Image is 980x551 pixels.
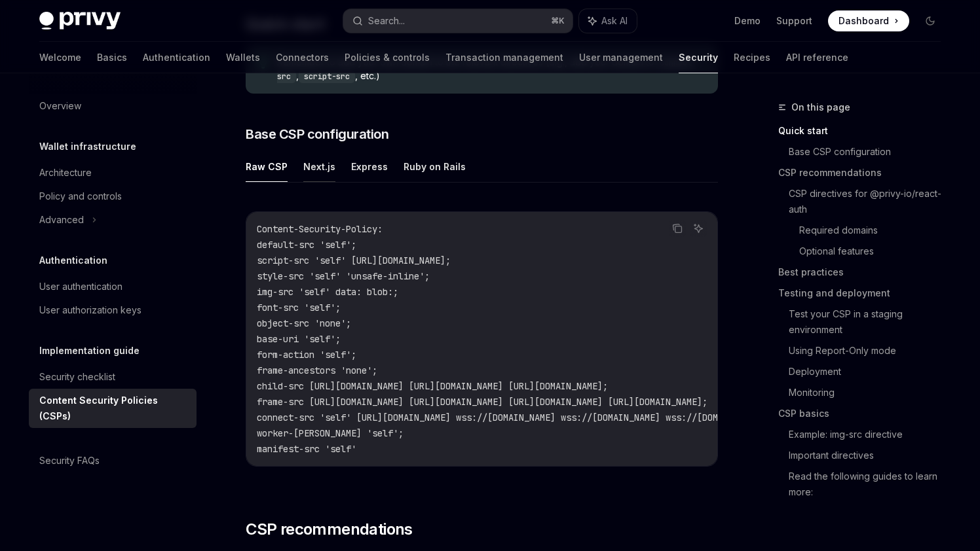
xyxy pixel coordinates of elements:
div: User authorization keys [39,302,141,318]
h5: Implementation guide [39,343,140,359]
a: Security checklist [29,365,197,389]
a: Important directives [789,445,951,466]
a: API reference [786,42,848,73]
a: Read the following guides to learn more: [789,466,951,503]
span: base-uri 'self'; [257,333,341,345]
span: ⌘ K [551,16,565,26]
a: Architecture [29,161,197,185]
button: Ask AI [579,9,637,33]
a: Deployment [789,361,951,382]
a: Base CSP configuration [789,141,951,162]
a: Transaction management [445,42,563,73]
code: script-src [299,70,355,83]
a: Connectors [276,42,329,73]
span: object-src 'none'; [257,317,351,329]
span: manifest-src 'self' [257,443,356,455]
div: Overview [39,98,81,114]
a: Quick start [778,120,951,141]
span: worker-[PERSON_NAME] 'self'; [257,427,404,439]
button: Next.js [303,151,335,182]
span: default-src 'self'; [257,239,356,251]
a: Authentication [143,42,210,73]
img: dark logo [39,12,121,30]
button: Express [351,151,388,182]
a: Dashboard [828,10,909,31]
span: frame-ancestors 'none'; [257,364,377,376]
a: Policy and controls [29,185,197,208]
span: On this page [791,99,850,115]
div: Security checklist [39,369,115,385]
a: Security FAQs [29,449,197,472]
a: Optional features [799,241,951,262]
a: Using Report-Only mode [789,340,951,361]
span: font-src 'self'; [257,302,341,313]
a: Recipes [734,42,770,73]
button: Ask AI [690,220,707,237]
a: CSP basics [778,403,951,424]
div: Architecture [39,165,92,181]
a: Content Security Policies (CSPs) [29,389,197,428]
button: Copy the contents from the code block [669,220,686,237]
span: CSP recommendations [246,519,413,540]
span: script-src 'self' [URL][DOMAIN_NAME]; [257,255,451,266]
a: Security [679,42,718,73]
a: User management [579,42,663,73]
a: Welcome [39,42,81,73]
a: Wallets [226,42,260,73]
div: Search... [368,13,405,29]
a: Basics [97,42,127,73]
a: Test your CSP in a staging environment [789,304,951,340]
button: Search...⌘K [343,9,573,33]
a: CSP directives for @privy-io/react-auth [789,183,951,220]
button: Ruby on Rails [404,151,466,182]
div: Content Security Policies (CSPs) [39,393,189,424]
a: Support [776,14,812,27]
button: Raw CSP [246,151,288,182]
div: Security FAQs [39,453,100,469]
span: form-action 'self'; [257,349,356,361]
a: Demo [734,14,761,27]
span: Base CSP configuration [246,125,388,143]
a: Monitoring [789,382,951,403]
span: Content-Security-Policy: [257,223,383,235]
span: child-src [URL][DOMAIN_NAME] [URL][DOMAIN_NAME] [URL][DOMAIN_NAME]; [257,380,608,392]
span: Ask AI [601,14,628,27]
a: User authorization keys [29,298,197,322]
a: Best practices [778,262,951,283]
a: Required domains [799,220,951,241]
h5: Wallet infrastructure [39,139,136,154]
span: frame-src [URL][DOMAIN_NAME] [URL][DOMAIN_NAME] [URL][DOMAIN_NAME] [URL][DOMAIN_NAME]; [257,396,707,408]
span: img-src 'self' data: blob:; [257,286,398,298]
a: Testing and deployment [778,283,951,304]
a: Policies & controls [345,42,430,73]
a: Overview [29,94,197,118]
span: Dashboard [839,14,889,27]
a: User authentication [29,275,197,298]
a: Example: img-src directive [789,424,951,445]
span: style-src 'self' 'unsafe-inline'; [257,270,430,282]
div: User authentication [39,279,122,294]
a: CSP recommendations [778,162,951,183]
h5: Authentication [39,253,107,268]
div: Advanced [39,212,84,228]
div: Policy and controls [39,188,122,204]
button: Toggle dark mode [920,10,941,31]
